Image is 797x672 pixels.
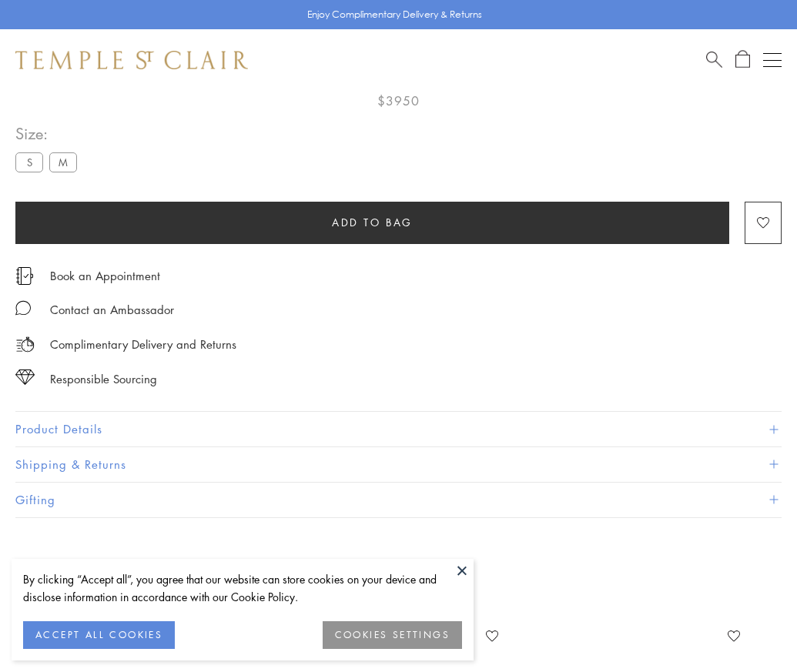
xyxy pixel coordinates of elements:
[706,50,722,69] a: Search
[15,335,35,354] img: icon_delivery.svg
[23,570,462,606] div: By clicking “Accept all”, you agree that our website can store cookies on your device and disclos...
[15,483,782,517] button: Gifting
[50,267,160,284] a: Book an Appointment
[307,7,482,22] p: Enjoy Complimentary Delivery & Returns
[323,621,462,649] button: COOKIES SETTINGS
[50,300,174,319] div: Contact an Ambassador
[15,51,248,69] img: Temple St. Clair
[15,121,83,146] span: Size:
[735,50,750,69] a: Open Shopping Bag
[50,335,236,354] p: Complimentary Delivery and Returns
[332,214,413,231] span: Add to bag
[15,202,729,244] button: Add to bag
[49,152,77,172] label: M
[15,267,34,285] img: icon_appointment.svg
[15,412,782,446] button: Product Details
[15,447,782,482] button: Shipping & Returns
[377,91,420,111] span: $3950
[23,621,175,649] button: ACCEPT ALL COOKIES
[15,369,35,385] img: icon_sourcing.svg
[15,300,31,316] img: MessageIcon-01_2.svg
[763,51,782,69] button: Open navigation
[50,369,157,389] div: Responsible Sourcing
[15,152,43,172] label: S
